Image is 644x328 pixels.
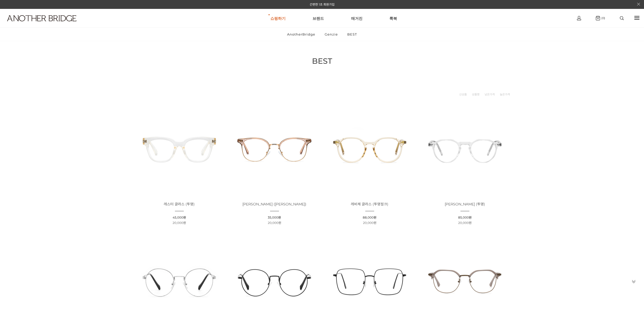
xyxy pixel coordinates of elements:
img: cart [577,16,581,20]
span: 85,000원 [458,216,472,219]
span: 45,000원 [173,216,186,219]
a: 상품명 [472,92,480,97]
a: BEST [343,28,361,41]
span: 20,000원 [458,221,472,225]
img: 레바 글라스 블랙 - 세련된 블랙 안경 제품 이미지 [324,235,416,327]
span: 35,000원 [268,216,281,219]
img: 리노 글라스 - 실버 안경 클로즈업 이미지 [134,235,225,327]
a: logo [3,15,99,34]
a: 레비체 글라스 (투명핑크) [351,202,388,206]
img: search [620,16,624,20]
img: 트리어 글라스 - 매트그레이 색상의 안경 이미지 [419,235,511,327]
img: 레비체 글라스 투명핑크 - 세련된 클래식 디자인 제품 이미지 [324,103,416,195]
span: 20,000원 [268,221,281,225]
a: 낮은가격 [485,92,495,97]
a: 매거진 [351,9,362,27]
img: 리노 글라스 블랙 - 클래식 디자인 안경 이미지 [229,235,320,327]
a: 간편한 1초 회원가입 [310,3,335,6]
span: 88,000원 [363,216,376,219]
span: 20,000원 [173,221,186,225]
a: [PERSON_NAME] ([PERSON_NAME]) [242,202,306,206]
a: 신상품 [459,92,467,97]
a: [PERSON_NAME] (투명) [445,202,485,206]
a: AnotherBridge [283,28,320,41]
a: 레스터 글라스 (투명) [164,202,195,206]
span: (0) [600,16,605,20]
a: Genzie [320,28,342,41]
img: 오르후스 글라스 - 투명한 디자인의 세련된 안경 이미지 [419,103,511,195]
img: logo [7,15,76,21]
a: 룩북 [389,9,397,27]
img: cart [596,16,600,20]
span: 20,000원 [363,221,376,225]
span: BEST [312,56,332,66]
a: 쇼핑하기 [270,9,286,27]
img: 페이즐리 글라스 로즈골드 제품 이미지 [229,103,320,195]
a: (0) [596,16,605,20]
a: 브랜드 [312,9,324,27]
img: 레스터 글라스 - 투명 안경 제품 이미지 [134,103,225,195]
a: 높은가격 [500,92,510,97]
